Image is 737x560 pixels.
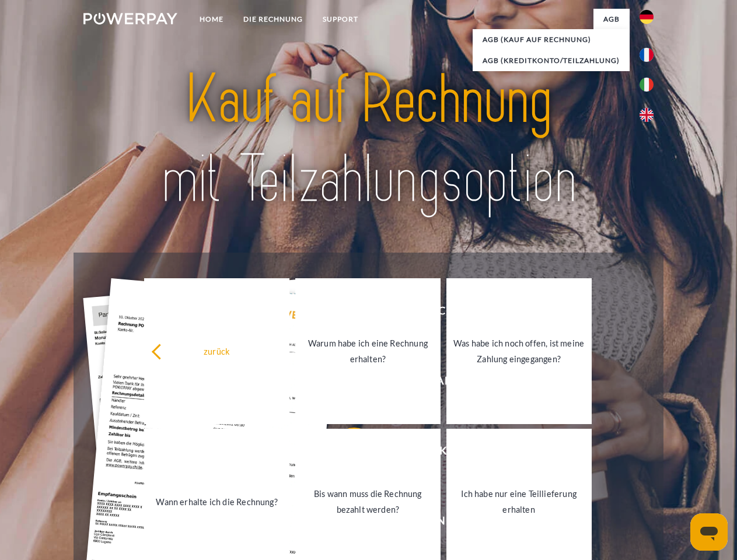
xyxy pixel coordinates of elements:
div: Warum habe ich eine Rechnung erhalten? [302,335,434,367]
img: fr [640,48,654,62]
img: en [640,108,654,122]
div: zurück [151,343,282,359]
img: logo-powerpay-white.svg [83,13,177,24]
img: it [640,78,654,92]
div: Wann erhalte ich die Rechnung? [151,494,282,509]
a: AGB (Kauf auf Rechnung) [473,29,630,50]
a: SUPPORT [313,9,368,30]
a: Home [190,9,233,30]
img: de [640,10,654,24]
a: Was habe ich noch offen, ist meine Zahlung eingegangen? [446,278,592,424]
div: Ich habe nur eine Teillieferung erhalten [453,486,585,517]
a: agb [593,9,630,30]
img: title-powerpay_de.svg [111,56,626,223]
div: Was habe ich noch offen, ist meine Zahlung eingegangen? [453,335,585,367]
a: AGB (Kreditkonto/Teilzahlung) [473,50,630,71]
iframe: Schaltfläche zum Öffnen des Messaging-Fensters [690,513,728,551]
div: Bis wann muss die Rechnung bezahlt werden? [302,486,434,517]
a: DIE RECHNUNG [233,9,313,30]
